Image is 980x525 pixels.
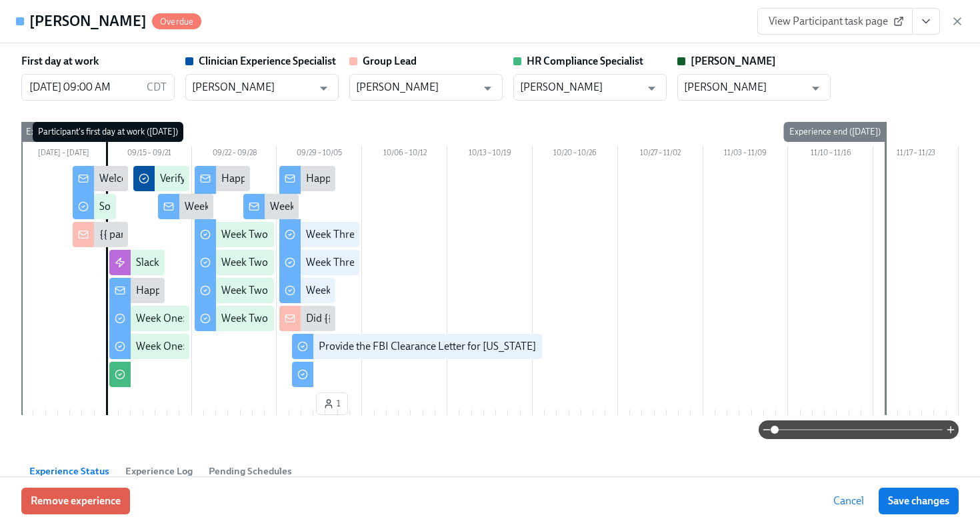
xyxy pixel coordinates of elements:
[306,227,666,242] div: Week Three: Cultural Competence & Special Populations (~3 hours to complete)
[147,80,167,95] p: CDT
[270,199,408,214] div: Week Two Onboarding Recap!
[912,8,940,35] button: View task page
[99,227,322,242] div: {{ participant.fullName }} has started onboarding
[313,78,334,99] button: Open
[277,146,362,163] div: 09/29 – 10/05
[527,55,643,67] strong: HR Compliance Specialist
[316,392,348,415] button: 1
[788,146,873,163] div: 11/10 – 11/16
[447,146,533,163] div: 10/13 – 10/19
[221,171,303,186] div: Happy Week Two!
[824,488,873,514] button: Cancel
[199,55,336,67] strong: Clinician Experience Specialist
[757,8,913,35] a: View Participant task page
[152,17,201,27] span: Overdue
[136,255,191,270] div: Slack Invites
[691,55,776,67] strong: [PERSON_NAME]
[533,146,618,163] div: 10/20 – 10/26
[306,311,558,326] div: Did {{ participant.fullName }} Schedule A Meet & Greet?
[33,122,183,142] div: Participant's first day at work ([DATE])
[21,146,107,163] div: [DATE] – [DATE]
[99,171,273,186] div: Welcome To The Charlie Health Team!
[29,11,147,31] h4: [PERSON_NAME]
[641,78,662,99] button: Open
[21,488,130,514] button: Remove experience
[221,255,481,270] div: Week Two: Get To Know Your Role (~4 hours to complete)
[209,464,292,479] span: Pending Schedules
[31,494,121,508] span: Remove experience
[107,146,192,163] div: 09/15 – 09/21
[136,311,445,326] div: Week One: Welcome To Charlie Health Tasks! (~3 hours to complete)
[306,283,584,298] div: Week Three: Final Onboarding Tasks (~1.5 hours to complete)
[29,464,109,479] span: Experience Status
[873,146,959,163] div: 11/17 – 11/23
[879,488,959,514] button: Save changes
[306,171,461,186] div: Happy Final Week of Onboarding!
[618,146,703,163] div: 10/27 – 11/02
[323,397,341,410] span: 1
[477,78,498,99] button: Open
[136,339,425,354] div: Week One: Essential Compliance Tasks (~6.5 hours to complete)
[136,283,211,298] div: Happy First Day!
[306,255,653,270] div: Week Three: Ethics, Conduct, & Legal Responsibilities (~5 hours to complete)
[319,339,536,354] div: Provide the FBI Clearance Letter for [US_STATE]
[185,199,323,214] div: Week One Onboarding Recap!
[784,122,886,142] div: Experience end ([DATE])
[221,227,429,242] div: Week Two: Core Compliance Tasks (~ 4 hours)
[769,15,901,28] span: View Participant task page
[888,494,949,508] span: Save changes
[362,146,447,163] div: 10/06 – 10/12
[99,199,173,214] div: Software Set-Up
[703,146,789,163] div: 11/03 – 11/09
[160,171,351,186] div: Verify Elation for {{ participant.fullName }}
[125,464,193,479] span: Experience Log
[363,55,417,67] strong: Group Lead
[833,494,864,508] span: Cancel
[221,283,459,298] div: Week Two: Core Processes (~1.25 hours to complete)
[221,311,513,326] div: Week Two: Compliance Crisis Response (~1.5 hours to complete)
[192,146,277,163] div: 09/22 – 09/28
[21,54,99,69] label: First day at work
[805,78,826,99] button: Open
